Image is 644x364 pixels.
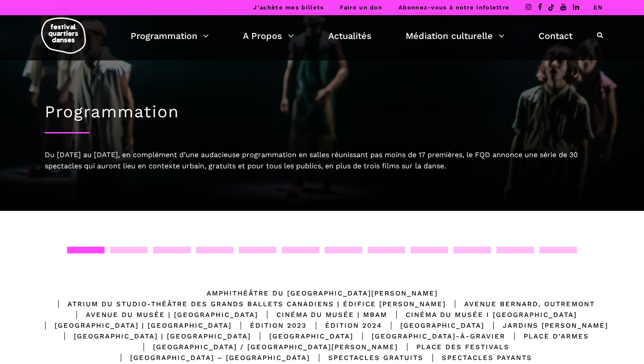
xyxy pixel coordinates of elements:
[505,331,589,342] div: Place d'Armes
[398,342,509,352] div: Place des Festivals
[232,320,307,331] div: Édition 2023
[484,320,608,331] div: Jardins [PERSON_NAME]
[382,320,484,331] div: [GEOGRAPHIC_DATA]
[340,4,382,11] a: Faire un don
[135,342,398,352] div: [GEOGRAPHIC_DATA] / [GEOGRAPHIC_DATA][PERSON_NAME]
[55,331,251,342] div: [GEOGRAPHIC_DATA] | [GEOGRAPHIC_DATA]
[36,320,232,331] div: [GEOGRAPHIC_DATA] | [GEOGRAPHIC_DATA]
[253,4,324,11] a: J’achète mes billets
[387,309,577,320] div: Cinéma du Musée I [GEOGRAPHIC_DATA]
[593,4,603,11] a: EN
[258,309,387,320] div: Cinéma du Musée | MBAM
[41,17,86,54] img: logo-fqd-med
[446,299,595,309] div: Avenue Bernard, Outremont
[424,352,532,363] div: Spectacles Payants
[251,331,353,342] div: [GEOGRAPHIC_DATA]
[207,288,438,299] div: Amphithéâtre du [GEOGRAPHIC_DATA][PERSON_NAME]
[131,28,209,43] a: Programmation
[310,352,424,363] div: Spectacles gratuits
[45,102,599,122] h1: Programmation
[45,149,599,172] div: Du [DATE] au [DATE], en complément d’une audacieuse programmation en salles réunissant pas moins ...
[398,4,509,11] a: Abonnez-vous à notre infolettre
[49,299,446,309] div: Atrium du Studio-Théâtre des Grands Ballets Canadiens | Édifice [PERSON_NAME]
[328,28,372,43] a: Actualités
[307,320,382,331] div: Édition 2024
[406,28,504,43] a: Médiation culturelle
[538,28,572,43] a: Contact
[68,309,258,320] div: Avenue du Musée | [GEOGRAPHIC_DATA]
[243,28,294,43] a: A Propos
[353,331,505,342] div: [GEOGRAPHIC_DATA]-à-Gravier
[112,352,310,363] div: [GEOGRAPHIC_DATA] – [GEOGRAPHIC_DATA]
